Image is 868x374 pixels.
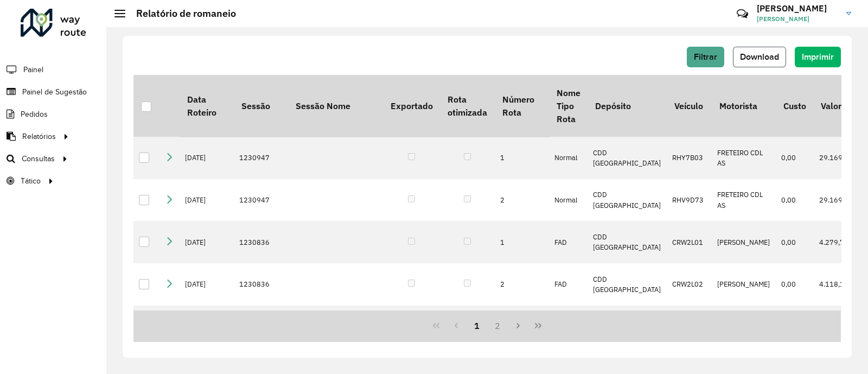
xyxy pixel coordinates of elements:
[757,3,838,14] h3: [PERSON_NAME]
[740,52,779,61] span: Download
[440,75,494,137] th: Rota otimizada
[528,315,548,336] button: Last Page
[549,75,588,137] th: Nome Tipo Rota
[588,137,667,179] td: CDD [GEOGRAPHIC_DATA]
[125,8,236,20] h2: Relatório de romaneio
[814,221,859,263] td: 4.279,70
[712,306,776,348] td: FRETEIRO CDL AS
[495,179,549,221] td: 2
[776,263,813,306] td: 0,00
[588,179,667,221] td: CDD [GEOGRAPHIC_DATA]
[487,315,508,336] button: 2
[588,75,667,137] th: Depósito
[667,75,712,137] th: Veículo
[549,221,588,263] td: FAD
[22,131,56,142] span: Relatórios
[22,86,87,98] span: Painel de Sugestão
[588,263,667,306] td: CDD [GEOGRAPHIC_DATA]
[712,75,776,137] th: Motorista
[549,179,588,221] td: Normal
[588,221,667,263] td: CDD [GEOGRAPHIC_DATA]
[712,263,776,306] td: [PERSON_NAME]
[814,137,859,179] td: 29.169,00
[495,263,549,306] td: 2
[234,137,288,179] td: 1230947
[667,137,712,179] td: RHY7B03
[776,137,813,179] td: 0,00
[495,306,549,348] td: 3
[22,153,55,164] span: Consultas
[667,221,712,263] td: CRW2L01
[712,221,776,263] td: [PERSON_NAME]
[23,64,43,75] span: Painel
[495,137,549,179] td: 1
[694,52,717,61] span: Filtrar
[495,221,549,263] td: 1
[467,315,487,336] button: 1
[776,221,813,263] td: 0,00
[21,175,41,187] span: Tático
[180,263,234,306] td: [DATE]
[814,75,859,137] th: Valor
[180,221,234,263] td: [DATE]
[776,179,813,221] td: 0,00
[814,179,859,221] td: 29.169,00
[180,75,234,137] th: Data Roteiro
[731,2,754,26] a: Contato Rápido
[776,306,813,348] td: 0,00
[814,263,859,306] td: 4.118,13
[549,137,588,179] td: Normal
[180,137,234,179] td: [DATE]
[234,306,288,348] td: 1230836
[383,75,440,137] th: Exportado
[776,75,813,137] th: Custo
[667,179,712,221] td: RHV9D73
[549,306,588,348] td: FAD
[180,179,234,221] td: [DATE]
[712,179,776,221] td: FRETEIRO CDL AS
[814,306,859,348] td: 3.533,83
[21,109,48,120] span: Pedidos
[234,179,288,221] td: 1230947
[234,75,288,137] th: Sessão
[712,137,776,179] td: FRETEIRO CDL AS
[495,75,549,137] th: Número Rota
[802,52,834,61] span: Imprimir
[549,263,588,306] td: FAD
[588,306,667,348] td: CDD [GEOGRAPHIC_DATA]
[667,263,712,306] td: CRW2L02
[757,14,838,24] span: [PERSON_NAME]
[687,47,724,67] button: Filtrar
[288,75,383,137] th: Sessão Nome
[733,47,786,67] button: Download
[234,263,288,306] td: 1230836
[180,306,234,348] td: [DATE]
[234,221,288,263] td: 1230836
[667,306,712,348] td: CRW2L03
[795,47,841,67] button: Imprimir
[508,315,528,336] button: Next Page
